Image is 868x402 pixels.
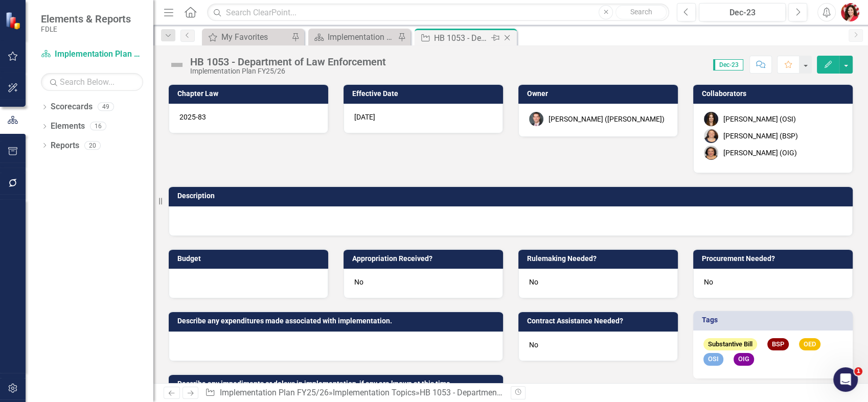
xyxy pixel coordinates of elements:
div: HB 1053 - Department of Law Enforcement [434,32,489,44]
h3: Tags [702,316,848,324]
div: Implementation Plan FY25/26 [328,31,395,43]
div: 49 [98,103,114,111]
a: Implementation Plan FY25/26 [220,388,329,397]
span: OIG [734,353,754,366]
a: My Favorites [204,31,289,43]
h3: Describe any expenditures made associated with implementation. [177,317,498,325]
a: Scorecards [51,101,93,113]
div: 20 [84,141,101,150]
img: Will Grissom [529,112,543,126]
p: 2025-83 [179,112,317,122]
div: 16 [90,122,106,131]
h3: Owner [527,90,673,98]
a: Implementation Plan FY25/26 [311,31,395,43]
div: [PERSON_NAME] ([PERSON_NAME]) [549,114,665,124]
div: HB 1053 - Department of Law Enforcement [420,388,575,397]
span: No [354,278,363,286]
span: No [529,341,538,349]
iframe: Intercom live chat [833,367,858,392]
span: OSI [703,353,723,366]
a: Elements [51,121,85,132]
span: Search [630,8,652,16]
span: OED [799,338,820,351]
h3: Budget [177,255,323,263]
div: My Favorites [221,31,289,43]
img: Caitlin Dawkins [841,3,859,21]
input: Search Below... [41,73,143,91]
img: Abigail Hatcher [704,112,718,126]
h3: Collaborators [702,90,848,98]
h3: Appropriation Received? [352,255,498,263]
input: Search ClearPoint... [207,4,669,21]
div: [PERSON_NAME] (OSI) [723,114,796,124]
div: [PERSON_NAME] (OIG) [723,148,797,158]
div: Implementation Plan FY25/26 [190,67,386,75]
h3: Procurement Needed? [702,255,848,263]
img: Not Defined [169,57,185,73]
h3: Effective Date [352,90,498,98]
span: Elements & Reports [41,13,131,25]
span: BSP [767,338,789,351]
img: Elizabeth Martin [704,129,718,143]
a: Reports [51,140,79,152]
img: Nancy Verhine [704,146,718,160]
h3: Contract Assistance Needed? [527,317,673,325]
span: Substantive Bill [703,338,757,351]
a: Implementation Plan FY25/26 [41,49,143,60]
a: Implementation Topics [333,388,416,397]
span: No [529,278,538,286]
button: Search [615,5,667,19]
span: Dec-23 [713,59,743,70]
div: » » [205,387,502,399]
h3: Chapter Law [177,90,323,98]
small: FDLE [41,25,131,33]
span: No [704,278,713,286]
img: ClearPoint Strategy [5,11,23,29]
h3: Description [177,192,848,200]
div: Dec-23 [702,7,782,19]
h3: Describe any impediments or delays in implementation, if any are known at this time. [177,380,498,388]
span: 1 [854,367,862,375]
div: [PERSON_NAME] (BSP) [723,131,798,141]
h3: Rulemaking Needed? [527,255,673,263]
span: [DATE] [354,113,375,121]
div: HB 1053 - Department of Law Enforcement [190,56,386,67]
button: Dec-23 [699,3,786,21]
